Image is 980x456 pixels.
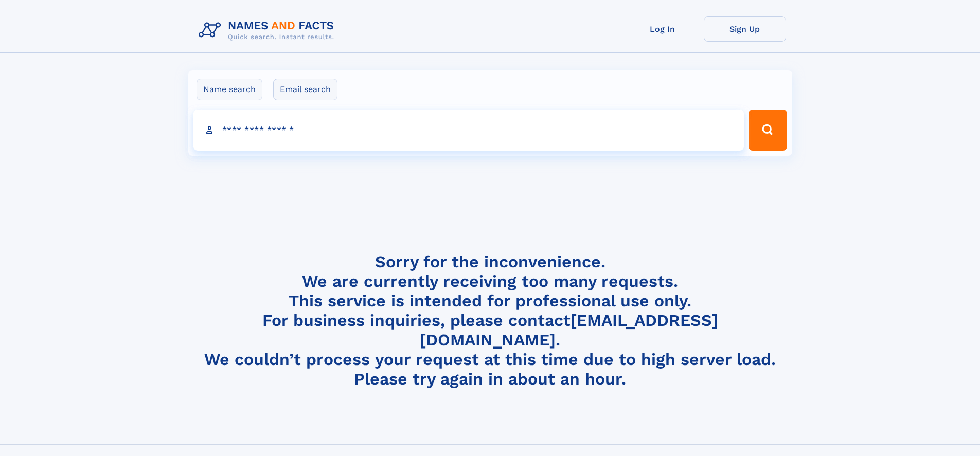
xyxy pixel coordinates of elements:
[194,16,343,44] img: Logo Names and Facts
[749,110,787,151] button: Search Button
[193,110,744,151] input: search input
[704,16,786,42] a: Sign Up
[420,311,718,350] a: [EMAIL_ADDRESS][DOMAIN_NAME]
[621,16,704,42] a: Log In
[194,252,786,389] h4: Sorry for the inconvenience. We are currently receiving too many requests. This service is intend...
[197,79,262,100] label: Name search
[273,79,337,100] label: Email search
